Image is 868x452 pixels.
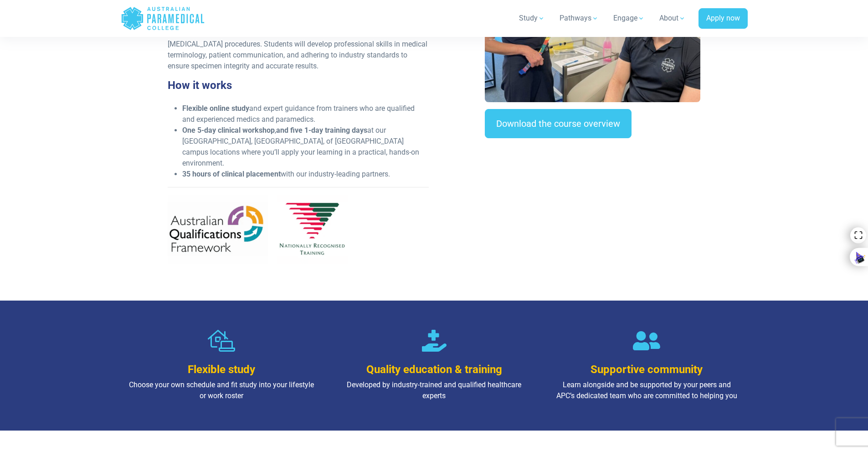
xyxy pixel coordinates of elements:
[654,5,691,31] a: About
[182,126,275,135] strong: One 5-day clinical workshop
[608,5,650,31] a: Engage
[554,5,604,31] a: Pathways
[340,379,528,401] p: Developed by industry-trained and qualified healthcare experts
[182,104,249,113] strong: Flexible online study
[168,79,429,92] h3: How it works
[121,4,205,33] a: Australian Paramedical College
[168,17,429,72] p: This course equips you with the skills to safely and effectively collect blood and other specimen...
[128,363,315,376] h3: Flexible study
[340,363,528,376] h3: Quality education & training
[276,126,367,135] strong: and five 1-day training days
[182,103,429,125] li: and expert guidance from trainers who are qualified and experienced medics and paramedics.
[553,363,740,376] h3: Supportive community
[182,170,281,178] strong: 35 hours of clinical placement
[182,125,429,169] li: , at our [GEOGRAPHIC_DATA], [GEOGRAPHIC_DATA], of [GEOGRAPHIC_DATA] campus locations where you’ll...
[128,379,315,401] p: Choose your own schedule and fit study into your lifestyle or work roster
[553,379,740,401] p: Learn alongside and be supported by your peers and APC’s dedicated team who are committed to help...
[514,5,550,31] a: Study
[485,109,632,138] a: Download the course overview
[485,156,700,203] iframe: EmbedSocial Universal Widget
[182,169,429,180] li: with our industry-leading partners.
[699,8,748,29] a: Apply now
